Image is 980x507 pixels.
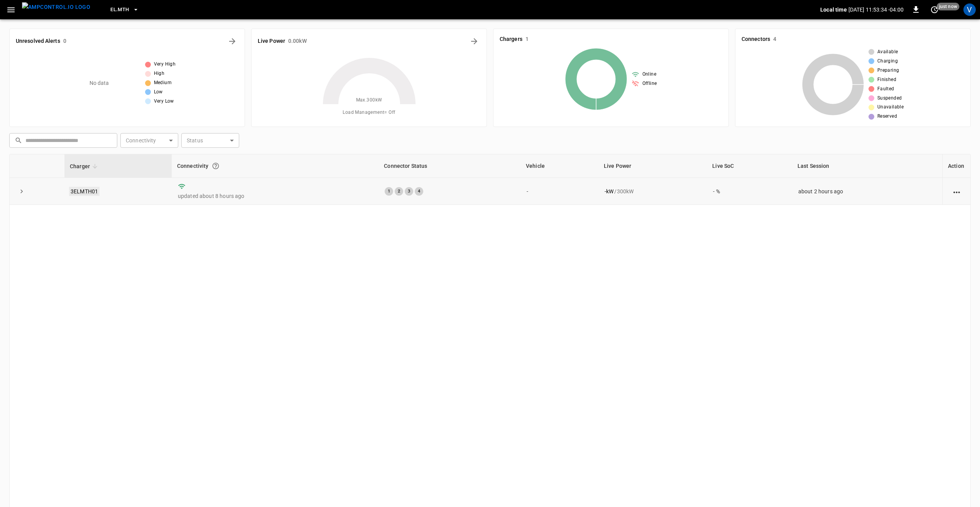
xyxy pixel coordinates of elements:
[928,3,941,16] button: set refresh interval
[90,79,109,87] p: No data
[69,187,100,196] a: 3ELMTH01
[343,109,395,117] span: Load Management = Off
[952,188,961,195] div: action cell options
[395,187,403,196] div: 2
[405,187,413,196] div: 3
[642,71,656,78] span: Online
[16,37,60,46] h6: Unresolved Alerts
[178,192,372,200] p: updated about 8 hours ago
[16,186,27,197] button: expand row
[877,76,896,84] span: Finished
[707,154,792,178] th: Live SoC
[107,2,142,17] button: EL.MTH
[209,159,223,173] button: Connection between the charger and our software.
[22,2,90,12] img: ampcontrol.io logo
[937,3,960,10] span: just now
[154,79,172,87] span: Medium
[877,85,894,93] span: Faulted
[110,5,129,14] span: EL.MTH
[520,178,598,205] td: -
[258,37,285,46] h6: Live Power
[605,188,701,195] div: / 300 kW
[154,61,176,68] span: Very High
[877,67,899,74] span: Preparing
[792,154,942,178] th: Last Session
[154,70,165,78] span: High
[177,159,373,173] div: Connectivity
[792,178,942,205] td: about 2 hours ago
[525,35,529,44] h6: 1
[385,187,393,196] div: 1
[356,96,382,104] span: Max. 300 kW
[63,37,66,46] h6: 0
[598,154,707,178] th: Live Power
[154,88,163,96] span: Low
[288,37,307,46] h6: 0.00 kW
[226,35,238,47] button: All Alerts
[877,48,898,56] span: Available
[773,35,776,44] h6: 4
[378,154,520,178] th: Connector Status
[877,57,898,65] span: Charging
[877,103,904,111] span: Unavailable
[877,113,897,120] span: Reserved
[877,95,902,102] span: Suspended
[963,3,976,16] div: profile-icon
[70,162,100,171] span: Charger
[820,6,847,14] p: Local time
[942,154,970,178] th: Action
[742,35,770,44] h6: Connectors
[520,154,598,178] th: Vehicle
[500,35,522,44] h6: Chargers
[415,187,423,196] div: 4
[642,80,657,88] span: Offline
[605,188,613,195] p: - kW
[707,178,792,205] td: - %
[848,6,904,14] p: [DATE] 11:53:34 -04:00
[468,35,480,47] button: Energy Overview
[154,98,174,105] span: Very Low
